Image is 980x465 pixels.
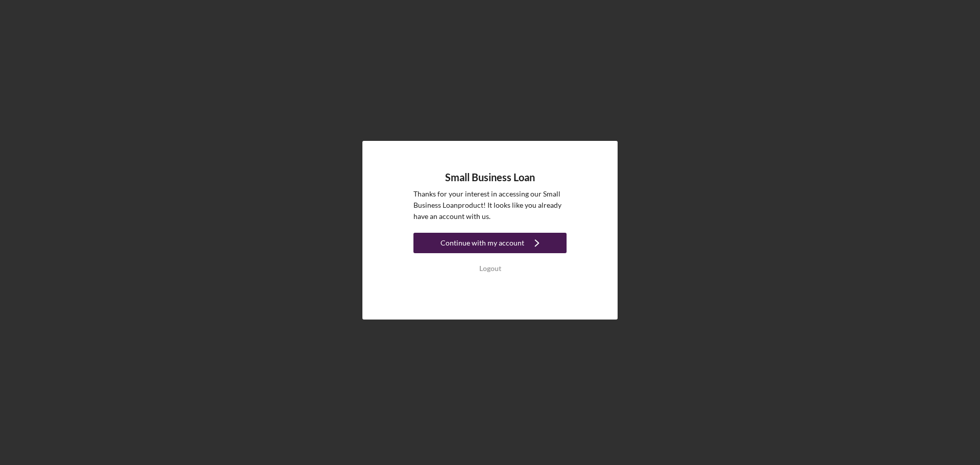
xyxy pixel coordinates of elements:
[413,233,567,256] a: Continue with my account
[445,172,535,183] h4: Small Business Loan
[413,233,567,253] button: Continue with my account
[479,258,501,279] div: Logout
[440,233,524,253] div: Continue with my account
[413,188,567,223] p: Thanks for your interest in accessing our Small Business Loan product! It looks like you already ...
[413,258,567,279] button: Logout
